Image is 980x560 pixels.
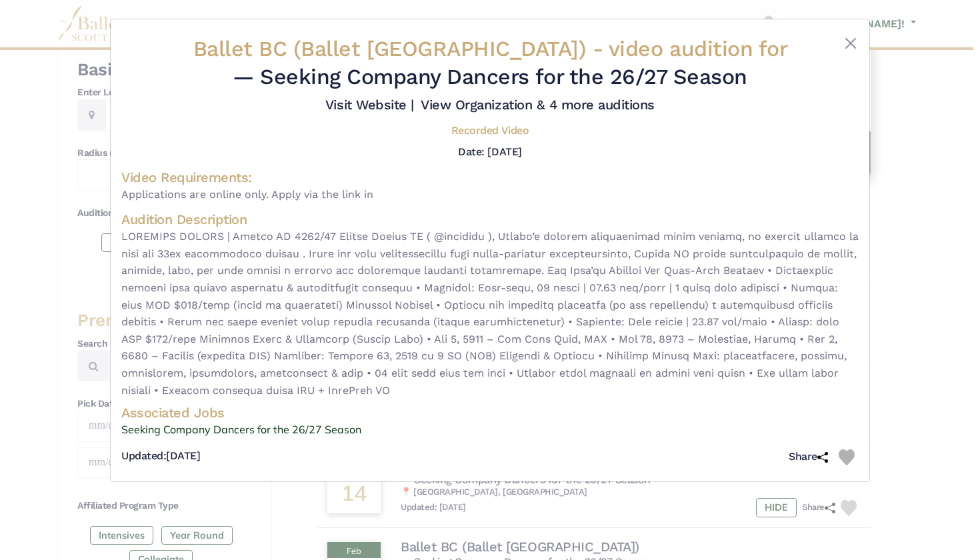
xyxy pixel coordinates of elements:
[843,35,859,51] button: Close
[789,450,828,464] h5: Share
[451,124,529,138] h5: Recorded Video
[458,145,521,158] h5: Date: [DATE]
[121,169,252,185] span: Video Requirements:
[233,64,747,89] span: — Seeking Company Dancers for the 26/27 Season
[325,97,414,113] a: Visit Website |
[121,186,859,203] span: Applications are online only. Apply via the link in
[193,36,787,61] span: Ballet BC (Ballet [GEOGRAPHIC_DATA]) -
[121,421,859,439] a: Seeking Company Dancers for the 26/27 Season
[121,449,200,463] h5: [DATE]
[121,449,166,462] span: Updated:
[609,36,787,61] span: video audition for
[121,211,859,228] h4: Audition Description
[121,404,859,421] h4: Associated Jobs
[121,228,859,399] span: LOREMIPS DOLORS | Ametco AD 4262/47 Elitse Doeius TE ( @incididu ), Utlabo’e dolorem aliquaenimad...
[421,97,655,113] a: View Organization & 4 more auditions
